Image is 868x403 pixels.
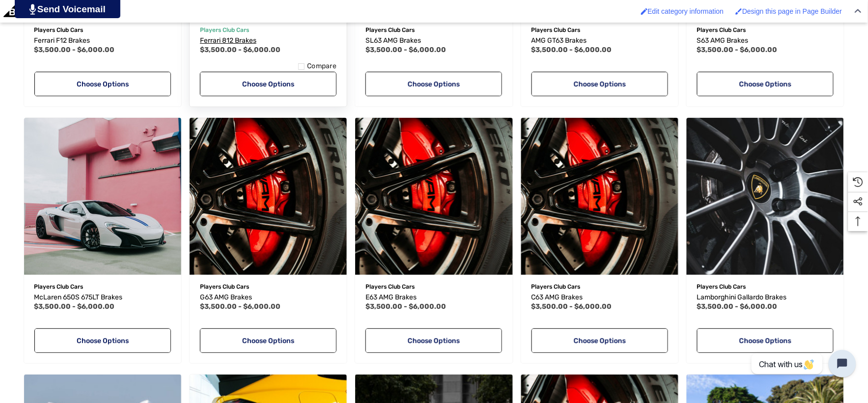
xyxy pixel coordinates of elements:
[200,292,336,303] a: G63 AMG Brakes,Price range from $3,500.00 to $6,000.00
[190,118,347,275] a: G63 AMG Brakes,Price range from $3,500.00 to $6,000.00
[365,72,502,96] a: Choose Options
[200,72,336,96] a: Choose Options
[365,35,502,47] a: SL63 AMG Brakes,Price range from $3,500.00 to $6,000.00
[532,24,668,36] p: Players Club Cars
[532,72,668,96] a: Choose Options
[200,302,280,311] span: $3,500.00 - $6,000.00
[730,2,847,20] a: Enabled brush for page builder edit. Design this page in Page Builder
[365,293,417,301] span: E63 AMG Brakes
[532,293,583,301] span: C63 AMG Brakes
[697,24,834,36] p: Players Club Cars
[735,8,742,15] img: Enabled brush for page builder edit.
[648,7,724,15] span: Edit category information
[34,302,115,311] span: $3,500.00 - $6,000.00
[742,7,842,15] span: Design this page in Page Builder
[200,293,252,301] span: G63 AMG Brakes
[34,292,171,303] a: McLaren 650S 675LT Brakes,Price range from $3,500.00 to $6,000.00
[697,46,778,54] span: $3,500.00 - $6,000.00
[532,35,668,47] a: AMG GT63 Brakes,Price range from $3,500.00 to $6,000.00
[365,302,446,311] span: $3,500.00 - $6,000.00
[687,118,844,275] a: Lamborghini Gallardo Brakes,Price range from $3,500.00 to $6,000.00
[200,46,280,54] span: $3,500.00 - $6,000.00
[687,118,844,275] img: Lamborghini Gallardo Brakes
[532,328,668,353] a: Choose Options
[697,35,834,47] a: S63 AMG Brakes,Price range from $3,500.00 to $6,000.00
[697,280,834,293] p: Players Club Cars
[855,9,862,13] img: Close Admin Bar
[200,280,336,293] p: Players Club Cars
[34,72,171,96] a: Choose Options
[853,197,863,207] svg: Social Media
[34,280,171,293] p: Players Club Cars
[697,293,787,301] span: Lamborghini Gallardo Brakes
[532,292,668,303] a: C63 AMG Brakes,Price range from $3,500.00 to $6,000.00
[697,328,834,353] a: Choose Options
[853,177,863,187] svg: Recently Viewed
[532,302,612,311] span: $3,500.00 - $6,000.00
[365,24,502,36] p: Players Club Cars
[34,35,171,47] a: Ferrari F12 Brakes,Price range from $3,500.00 to $6,000.00
[521,118,678,275] a: C63 AMG Brakes,Price range from $3,500.00 to $6,000.00
[200,36,256,45] span: Ferrari 812 Brakes
[200,24,336,36] p: Players Club Cars
[200,35,336,47] a: Ferrari 812 Brakes,Price range from $3,500.00 to $6,000.00
[532,46,612,54] span: $3,500.00 - $6,000.00
[848,216,868,226] svg: Top
[307,62,336,71] span: Compare
[521,118,678,275] img: C63 Brakes
[641,8,648,15] img: Enabled brush for category edit
[532,36,587,45] span: AMG GT63 Brakes
[365,328,502,353] a: Choose Options
[697,72,834,96] a: Choose Options
[34,328,171,353] a: Choose Options
[365,280,502,293] p: Players Club Cars
[355,118,512,275] img: E63 AMG Brakes
[365,36,421,45] span: SL63 AMG Brakes
[697,302,778,311] span: $3,500.00 - $6,000.00
[636,2,729,20] a: Enabled brush for category edit Edit category information
[29,4,36,15] img: PjwhLS0gR2VuZXJhdG9yOiBHcmF2aXQuaW8gLS0+PHN2ZyB4bWxucz0iaHR0cDovL3d3dy53My5vcmcvMjAwMC9zdmciIHhtb...
[34,46,115,54] span: $3,500.00 - $6,000.00
[365,292,502,303] a: E63 AMG Brakes,Price range from $3,500.00 to $6,000.00
[697,36,749,45] span: S63 AMG Brakes
[355,118,512,275] a: E63 AMG Brakes,Price range from $3,500.00 to $6,000.00
[34,24,171,36] p: Players Club Cars
[697,292,834,303] a: Lamborghini Gallardo Brakes,Price range from $3,500.00 to $6,000.00
[24,118,181,275] img: McLaren 650S Brakes
[532,280,668,293] p: Players Club Cars
[24,118,181,275] a: McLaren 650S 675LT Brakes,Price range from $3,500.00 to $6,000.00
[190,118,347,275] img: G63 AMG Brakes
[34,36,90,45] span: Ferrari F12 Brakes
[200,328,336,353] a: Choose Options
[34,293,123,301] span: McLaren 650S 675LT Brakes
[365,46,446,54] span: $3,500.00 - $6,000.00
